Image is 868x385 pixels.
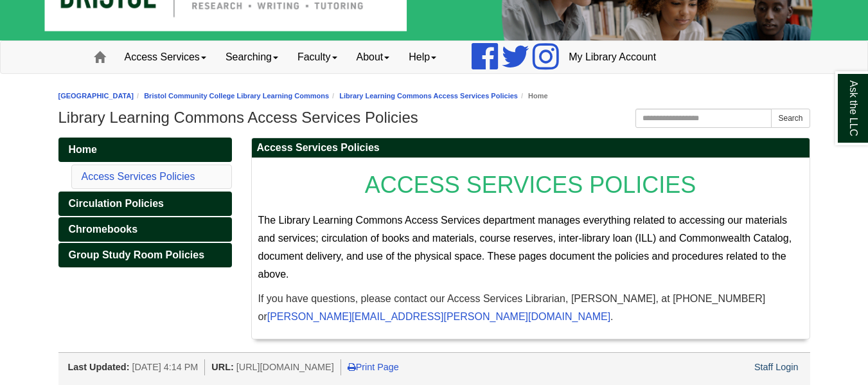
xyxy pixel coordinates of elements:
[365,172,696,198] span: ACCESS SERVICES POLICIES
[132,362,198,372] span: [DATE] 4:14 PM
[236,362,334,372] span: [URL][DOMAIN_NAME]
[399,41,446,73] a: Help
[69,144,97,155] span: Home
[58,109,810,127] h1: Library Learning Commons Access Services Policies
[771,109,810,128] button: Search
[58,92,134,100] a: [GEOGRAPHIC_DATA]
[69,249,205,260] span: Group Study Room Policies
[258,293,766,322] span: If you have questions, please contact our Access Services Librarian, [PERSON_NAME], at [PHONE_NUM...
[144,92,329,100] a: Bristol Community College Library Learning Commons
[58,138,232,162] a: Home
[58,138,232,267] div: Guide Pages
[348,362,399,372] a: Print Page
[58,90,810,102] nav: breadcrumb
[115,41,216,73] a: Access Services
[58,192,232,216] a: Circulation Policies
[559,41,666,73] a: My Library Account
[267,311,610,322] a: [PERSON_NAME][EMAIL_ADDRESS][PERSON_NAME][DOMAIN_NAME]
[211,362,233,372] span: URL:
[339,92,518,100] a: Library Learning Commons Access Services Policies
[518,90,548,102] li: Home
[58,217,232,242] a: Chromebooks
[348,363,356,372] i: Print Page
[258,215,792,280] span: The Library Learning Commons Access Services department manages everything related to accessing o...
[216,41,288,73] a: Searching
[68,362,130,372] span: Last Updated:
[754,362,799,372] a: Staff Login
[69,224,138,235] span: Chromebooks
[58,243,232,267] a: Group Study Room Policies
[252,138,810,158] h2: Access Services Policies
[347,41,400,73] a: About
[288,41,347,73] a: Faculty
[82,171,195,182] a: Access Services Policies
[69,198,164,209] span: Circulation Policies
